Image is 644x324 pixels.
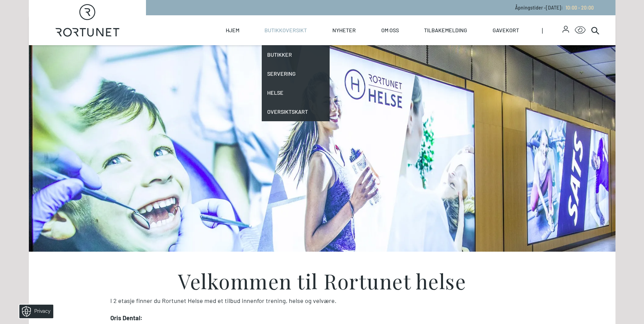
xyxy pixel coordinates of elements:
a: Servering [262,64,330,83]
a: 10:00 - 20:00 [563,5,594,11]
strong: Oris Dental: [110,314,143,322]
a: Gavekort [493,15,519,45]
a: Helse [262,83,330,102]
a: Om oss [381,15,399,45]
span: 10:00 - 20:00 [566,5,594,11]
a: Butikker [262,45,330,64]
a: Hjem [226,15,239,45]
a: Butikkoversikt [264,15,307,45]
p: I 2 etasje finner du Rortunet Helse med et tilbud innenfor trening, helse og velvære. [110,296,534,305]
iframe: Manage Preferences [7,302,62,321]
a: Oversiktskart [262,102,330,121]
button: Open Accessibility Menu [575,25,586,36]
p: Åpningstider - [DATE] : [515,4,594,11]
a: Tilbakemelding [424,15,467,45]
h3: Velkommen til Rortunet helse [110,271,534,291]
span: | [542,15,563,45]
a: Nyheter [332,15,356,45]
